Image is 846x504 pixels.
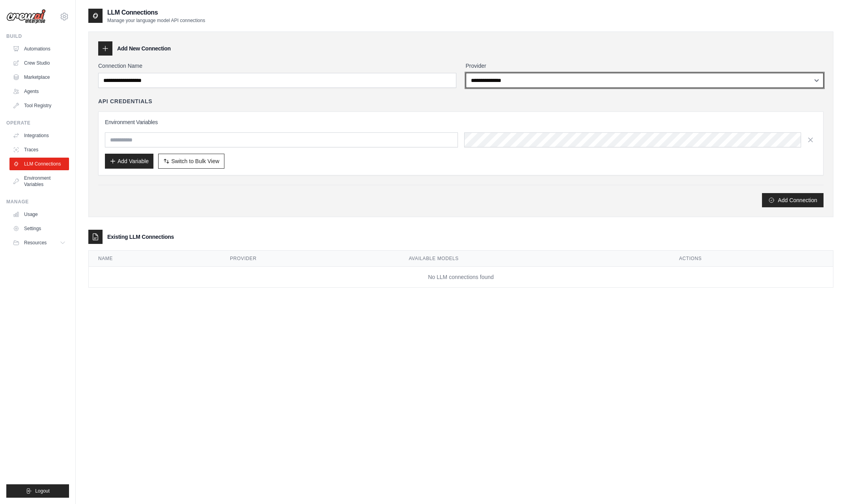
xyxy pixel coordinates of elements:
a: Integrations [9,129,69,142]
button: Logout [6,484,69,498]
a: Tool Registry [9,99,69,112]
a: Agents [9,85,69,98]
button: Add Connection [762,193,824,207]
div: Manage [6,199,69,205]
a: Automations [9,43,69,55]
a: Environment Variables [9,172,69,191]
button: Resources [9,236,69,249]
h3: Add New Connection [117,45,171,52]
th: Actions [670,251,833,267]
th: Available Models [399,251,669,267]
a: LLM Connections [9,158,69,170]
div: Build [6,33,69,39]
h3: Existing LLM Connections [107,233,174,241]
span: Resources [24,240,47,246]
a: Usage [9,208,69,221]
label: Connection Name [98,62,456,70]
h4: API Credentials [98,97,152,105]
th: Provider [220,251,399,267]
h2: LLM Connections [107,8,205,17]
span: Switch to Bulk View [171,157,219,165]
label: Provider [466,62,824,70]
a: Settings [9,222,69,235]
a: Marketplace [9,71,69,84]
img: Logo [6,9,46,24]
a: Traces [9,143,69,156]
button: Add Variable [105,154,153,169]
button: Switch to Bulk View [158,154,224,169]
p: Manage your language model API connections [107,17,205,24]
div: Operate [6,120,69,126]
span: Logout [35,488,50,494]
h3: Environment Variables [105,118,817,126]
td: No LLM connections found [89,267,833,288]
th: Name [89,251,220,267]
a: Crew Studio [9,57,69,69]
